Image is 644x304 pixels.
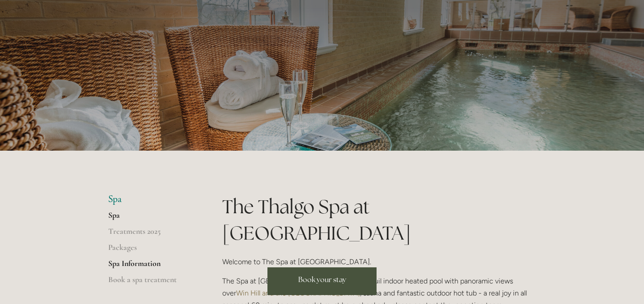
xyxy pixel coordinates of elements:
a: Treatments 2025 [108,226,194,242]
a: Spa Information [108,258,194,274]
a: Packages [108,242,194,258]
span: Book your stay [298,275,346,284]
a: Spa [108,210,194,226]
li: Spa [108,194,194,205]
p: Welcome to The Spa at [GEOGRAPHIC_DATA]. [222,256,536,268]
h1: The Thalgo Spa at [GEOGRAPHIC_DATA] [222,194,536,246]
a: Book your stay [267,267,377,295]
